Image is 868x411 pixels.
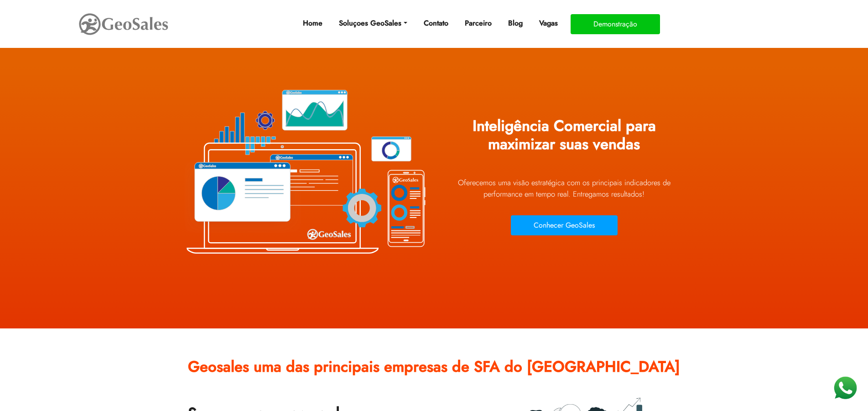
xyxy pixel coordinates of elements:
[78,11,169,37] img: GeoSales
[832,375,859,402] img: WhatsApp
[181,68,427,274] img: Plataforma GeoSales
[441,177,687,200] p: Oferecemos uma visão estratégica com os principais indicadores de performance em tempo real. Ent...
[461,14,495,32] a: Parceiro
[335,14,411,32] a: Soluçoes GeoSales
[188,351,681,390] h2: Geosales uma das principais empresas de SFA do [GEOGRAPHIC_DATA]
[420,14,452,32] a: Contato
[299,14,326,32] a: Home
[441,110,687,167] h1: Inteligência Comercial para maximizar suas vendas
[504,14,526,32] a: Blog
[535,14,561,32] a: Vagas
[511,215,618,235] button: Conhecer GeoSales
[571,14,660,34] button: Demonstração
